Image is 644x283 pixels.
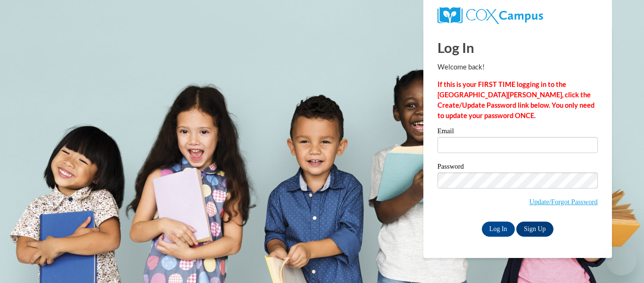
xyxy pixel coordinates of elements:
[438,128,598,137] label: Email
[438,38,598,57] h1: Log In
[438,163,598,172] label: Password
[529,198,598,206] a: Update/Forgot Password
[438,7,598,24] a: COX Campus
[438,62,598,72] p: Welcome back!
[438,7,543,24] img: COX Campus
[516,222,553,237] a: Sign Up
[438,80,594,120] strong: If this is your FIRST TIME logging in to the [GEOGRAPHIC_DATA][PERSON_NAME], click the Create/Upd...
[606,245,636,275] iframe: Button to launch messaging window
[482,222,515,237] input: Log In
